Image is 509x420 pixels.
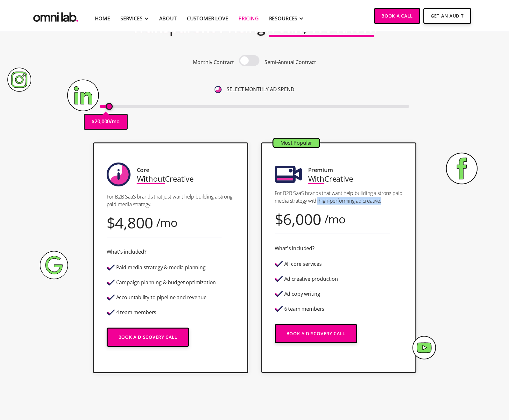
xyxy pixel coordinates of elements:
div: Ad copy writing [284,291,321,297]
span: With [308,173,324,184]
p: Monthly Contract [193,58,234,67]
a: Book a Discovery Call [107,328,189,347]
div: $ [107,218,115,227]
p: /mo [110,117,120,126]
div: 6 team members [284,306,325,312]
a: Home [95,15,110,22]
a: home [32,8,80,24]
p: Semi-Annual Contract [265,58,316,67]
p: For B2B SaaS brands that want help building a strong paid media strategy with high-performing ad ... [275,189,403,205]
span: Without [137,173,165,184]
img: 6410812402e99d19b372aa32_omni-nav-info.svg [215,86,222,93]
a: Book a Call [374,8,420,24]
div: Creative [137,174,194,183]
div: Accountability to pipeline and revenue [116,295,207,300]
div: $ [275,215,283,223]
p: $ [92,117,95,126]
div: What's included? [107,248,146,256]
div: Core [137,166,149,174]
a: Pricing [238,15,259,22]
div: 4,800 [115,218,153,227]
iframe: Chat Widget [477,389,509,420]
div: Ad creative production [284,276,338,282]
span: Yeah, We Know [269,17,374,36]
div: /mo [156,218,178,227]
div: SERVICES [120,15,143,22]
div: Most Popular [273,139,319,147]
a: Get An Audit [423,8,471,24]
div: Paid media strategy & media planning [116,265,206,270]
p: 20,000 [95,117,110,126]
div: 6,000 [283,215,321,223]
div: Premium [308,166,333,174]
p: SELECT MONTHLY AD SPEND [227,85,294,94]
div: What's included? [275,244,315,253]
img: Omni Lab: B2B SaaS Demand Generation Agency [32,8,80,24]
p: For B2B SaaS brands that just want help building a strong paid media strategy. [107,193,235,208]
a: About [159,15,177,22]
a: Customer Love [187,15,228,22]
div: All core services [284,261,322,267]
div: Campaign planning & budget optimization [116,280,216,285]
div: RESOURCES [269,15,298,22]
div: 4 team members [116,310,157,315]
div: /mo [324,215,346,223]
a: Book a Discovery Call [275,324,357,343]
div: Creative [308,174,353,183]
